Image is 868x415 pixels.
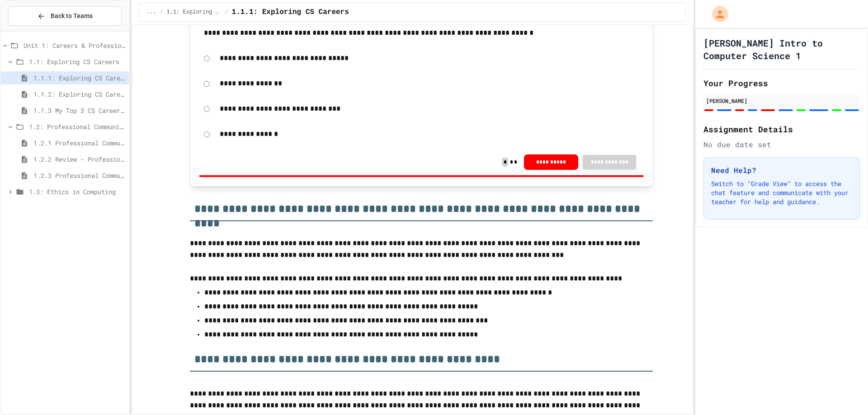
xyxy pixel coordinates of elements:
[225,9,228,16] span: /
[146,9,156,16] span: ...
[167,9,222,16] span: 1.1: Exploring CS Careers
[29,122,125,131] span: 1.2: Professional Communication
[24,41,125,50] span: Unit 1: Careers & Professionalism
[232,7,349,18] span: 1.1.1: Exploring CS Careers
[29,187,125,196] span: 1.3: Ethics in Computing
[703,123,860,135] h2: Assignment Details
[33,73,125,83] span: 1.1.1: Exploring CS Careers
[160,9,163,16] span: /
[51,11,93,21] span: Back to Teams
[711,165,852,176] h3: Need Help?
[29,57,125,66] span: 1.1: Exploring CS Careers
[703,139,860,150] div: No due date set
[33,106,125,115] span: 1.1.3 My Top 3 CS Careers!
[711,179,852,206] p: Switch to "Grade View" to access the chat feature and communicate with your teacher for help and ...
[703,37,860,62] h1: [PERSON_NAME] Intro to Computer Science 1
[33,89,125,99] span: 1.1.2: Exploring CS Careers - Review
[706,97,857,105] div: [PERSON_NAME]
[33,154,125,164] span: 1.2.2 Review - Professional Communication
[8,6,122,26] button: Back to Teams
[33,171,125,180] span: 1.2.3 Professional Communication Challenge
[703,4,731,24] div: My Account
[33,138,125,148] span: 1.2.1 Professional Communication
[703,77,860,89] h2: Your Progress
